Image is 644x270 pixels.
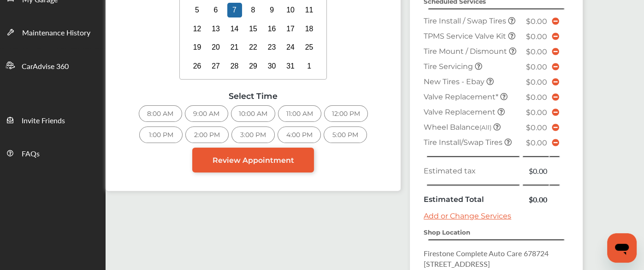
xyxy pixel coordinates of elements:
span: FAQs [22,148,40,160]
td: $0.00 [522,163,549,178]
span: $0.00 [526,63,547,71]
div: Choose Tuesday, October 21st, 2025 [227,40,242,55]
span: Wheel Balance [424,123,493,132]
span: [STREET_ADDRESS] [424,259,490,269]
div: 4:00 PM [278,126,321,143]
div: Choose Wednesday, October 29th, 2025 [246,59,260,74]
span: CarAdvise 360 [22,61,69,73]
div: 9:00 AM [185,105,228,122]
strong: Shop Location [424,229,470,236]
div: Choose Saturday, October 18th, 2025 [302,22,317,36]
div: Choose Monday, October 6th, 2025 [208,3,223,17]
span: $0.00 [526,17,547,26]
div: Choose Friday, October 17th, 2025 [283,22,298,36]
div: Choose Monday, October 20th, 2025 [208,40,223,55]
span: Tire Install/Swap Tires [424,138,504,147]
div: Choose Friday, October 10th, 2025 [283,3,298,17]
span: Tire Install / Swap Tires [424,17,508,25]
span: Firestone Complete Auto Care 678724 [424,248,549,259]
span: New Tires - Ebay [424,77,486,86]
div: Choose Tuesday, October 7th, 2025 [227,3,242,17]
td: $0.00 [522,192,549,207]
div: 12:00 PM [324,105,368,122]
td: Estimated Total [421,192,522,207]
div: Choose Tuesday, October 14th, 2025 [227,22,242,36]
div: 1:00 PM [139,126,183,143]
div: Choose Thursday, October 16th, 2025 [265,22,279,36]
span: Review Appointment [213,156,294,165]
div: Choose Wednesday, October 8th, 2025 [246,3,260,17]
span: Valve Replacement [424,108,497,116]
div: Choose Friday, October 31st, 2025 [283,59,298,74]
div: Choose Thursday, October 9th, 2025 [265,3,279,17]
div: Choose Thursday, October 30th, 2025 [265,59,279,74]
div: Choose Sunday, October 19th, 2025 [190,40,205,55]
span: Valve Replacement* [424,92,500,101]
div: Choose Monday, October 13th, 2025 [208,22,223,36]
div: Choose Friday, October 24th, 2025 [283,40,298,55]
div: Choose Sunday, October 12th, 2025 [190,22,205,36]
span: $0.00 [526,108,547,117]
span: $0.00 [526,47,547,56]
div: 10:00 AM [231,105,275,122]
div: Choose Thursday, October 23rd, 2025 [265,40,279,55]
span: TPMS Service Valve Kit [424,32,508,40]
div: Choose Saturday, October 25th, 2025 [302,40,317,55]
span: Maintenance History [22,27,90,39]
div: Choose Tuesday, October 28th, 2025 [227,59,242,74]
div: Select Time [115,91,391,101]
a: Add or Change Services [424,212,511,220]
a: Maintenance History [0,15,105,48]
div: Choose Wednesday, October 22nd, 2025 [246,40,260,55]
span: Tire Mount / Dismount [424,47,509,56]
div: Choose Sunday, October 5th, 2025 [190,3,205,17]
span: $0.00 [526,123,547,132]
small: (All) [479,124,491,131]
div: Choose Wednesday, October 15th, 2025 [246,22,260,36]
td: Estimated tax [421,163,522,178]
span: $0.00 [526,78,547,86]
div: Choose Saturday, November 1st, 2025 [302,59,317,74]
span: Invite Friends [22,115,65,127]
div: 2:00 PM [185,126,229,143]
span: Tire Servicing [424,62,475,71]
div: 8:00 AM [139,105,182,122]
div: Choose Monday, October 27th, 2025 [208,59,223,74]
span: $0.00 [526,32,547,41]
span: $0.00 [526,138,547,147]
div: 3:00 PM [231,126,275,143]
div: Choose Sunday, October 26th, 2025 [190,59,205,74]
div: 5:00 PM [324,126,367,143]
div: Choose Saturday, October 11th, 2025 [302,3,317,17]
div: 11:00 AM [278,105,321,122]
iframe: Button to launch messaging window [607,233,637,263]
span: $0.00 [526,93,547,102]
a: Review Appointment [192,148,314,172]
